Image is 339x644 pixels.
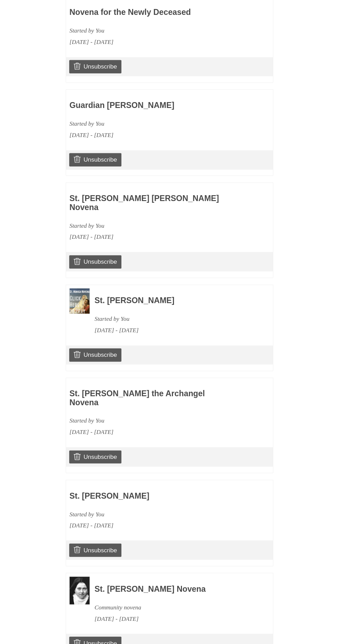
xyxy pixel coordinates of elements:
[94,584,254,593] h3: St. [PERSON_NAME] Novena
[70,231,229,243] div: [DATE] - [DATE]
[69,60,121,73] a: Unsubscribe
[70,118,229,129] div: Started by You
[70,577,90,604] img: Novena image
[69,255,121,268] a: Unsubscribe
[70,519,229,531] div: [DATE] - [DATE]
[70,101,229,110] h3: Guardian [PERSON_NAME]
[70,194,229,212] h3: St. [PERSON_NAME] [PERSON_NAME] Novena
[94,613,254,624] div: [DATE] - [DATE]
[69,348,121,361] a: Unsubscribe
[70,129,229,141] div: [DATE] - [DATE]
[94,296,254,305] h3: St. [PERSON_NAME]
[70,491,229,500] h3: St. [PERSON_NAME]
[70,426,229,438] div: [DATE] - [DATE]
[69,153,121,166] a: Unsubscribe
[70,220,229,232] div: Started by You
[70,508,229,520] div: Started by You
[70,389,229,407] h3: St. [PERSON_NAME] the Archangel Novena
[70,288,90,314] img: Novena image
[70,415,229,426] div: Started by You
[70,8,229,17] h3: Novena for the Newly Deceased
[94,325,254,336] div: [DATE] - [DATE]
[70,36,229,48] div: [DATE] - [DATE]
[94,313,254,325] div: Started by You
[94,601,254,613] div: Community novena
[70,25,229,36] div: Started by You
[69,543,121,556] a: Unsubscribe
[69,450,121,463] a: Unsubscribe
